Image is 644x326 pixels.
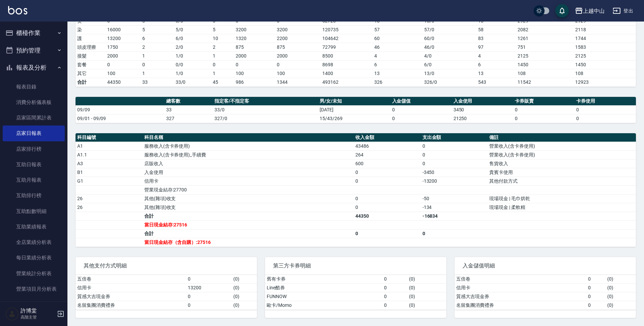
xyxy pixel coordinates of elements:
td: 12923 [574,78,636,86]
td: 0 [421,142,488,150]
td: 2000 [234,51,275,60]
td: 327 [165,114,213,123]
td: ( 0 ) [407,292,446,301]
td: 751 [516,43,574,51]
td: 13 [373,69,422,78]
td: 72799 [321,43,372,51]
td: 0 / 0 [174,60,211,69]
td: ( 0 ) [606,283,636,292]
td: 營業現金結存:27700 [143,185,354,194]
td: 1 / 0 [174,51,211,60]
td: 1400 [321,69,372,78]
td: 43486 [354,142,421,150]
td: 0 [421,150,488,159]
td: 1 / 0 [174,69,211,78]
span: 第三方卡券明細 [273,262,438,269]
td: 60 / 0 [422,34,476,43]
td: 44350 [106,78,141,86]
td: 1261 [516,34,574,43]
td: 493162 [321,78,372,86]
td: [DATE] [318,105,390,114]
td: ( 0 ) [606,292,636,301]
td: 店販收入 [143,159,354,168]
td: 0 [186,292,231,301]
td: 1744 [574,34,636,43]
td: 1320 [234,34,275,43]
a: 報表目錄 [3,79,65,95]
td: 2125 [516,51,574,60]
td: 0 [141,60,174,69]
td: -50 [421,194,488,203]
td: 6 [476,60,516,69]
td: ( 0 ) [407,275,446,284]
td: 合計 [76,78,106,86]
td: 0 [354,203,421,212]
td: 0 [421,229,488,238]
td: 頭皮理療 [76,43,106,51]
td: -134 [421,203,488,212]
td: 13 [476,69,516,78]
td: 名留集團消費禮券 [76,301,186,310]
td: 264 [354,150,421,159]
td: 染 [76,25,106,34]
td: 五倍卷 [455,275,586,284]
td: ( 0 ) [232,275,257,284]
td: 83 [476,34,516,43]
th: 男/女/未知 [318,97,390,106]
td: 1344 [275,78,321,86]
td: 合計 [143,212,354,220]
td: 326 [373,78,422,86]
td: 0 [382,301,408,310]
td: 15/43/269 [318,114,390,123]
td: 09/09 [76,105,165,114]
button: save [555,4,569,17]
td: 6 / 0 [174,34,211,43]
td: 信用卡 [143,177,354,185]
td: 16000 [106,25,141,34]
td: 1750 [106,43,141,51]
a: 營業項目月分析表 [3,281,65,297]
th: 入金使用 [452,97,513,106]
th: 入金儲值 [390,97,452,106]
td: 1450 [516,60,574,69]
th: 卡券販賣 [513,97,575,106]
button: 報表及分析 [3,59,65,76]
a: 互助點數明細 [3,204,65,219]
td: 合計 [143,229,354,238]
td: 0 [382,275,408,284]
td: 8500 [321,51,372,60]
td: 質感大吉現金券 [455,292,586,301]
td: 2000 [106,51,141,60]
span: 入金儲值明細 [463,262,628,269]
td: ( 0 ) [606,275,636,284]
button: 預約管理 [3,42,65,59]
h5: 許博棠 [21,307,55,314]
td: 33/0 [174,78,211,86]
td: ( 0 ) [407,283,446,292]
a: 互助月報表 [3,172,65,188]
td: 套餐 [76,60,106,69]
td: 現場現金 | 柔軟精 [488,203,636,212]
td: 100 [234,69,275,78]
td: 33/0 [213,105,318,114]
td: 875 [234,43,275,51]
a: 店家排行榜 [3,141,65,157]
td: 2082 [516,25,574,34]
td: 舊有卡券 [265,275,382,284]
td: 0 [382,292,408,301]
td: 服務收入(含卡券使用)_手續費 [143,150,354,159]
td: 0 [382,283,408,292]
td: 6 / 0 [422,60,476,69]
td: 44350 [354,212,421,220]
td: 護 [76,34,106,43]
td: 0 [106,60,141,69]
a: 互助業績報表 [3,219,65,234]
table: a dense table [76,97,636,123]
td: FUNNOW [265,292,382,301]
td: 0 [586,292,606,301]
td: 質感大吉現金券 [76,292,186,301]
td: 當日現金結存（含自購）:27516 [143,238,354,247]
td: 0 [275,60,321,69]
button: 櫃檯作業 [3,24,65,42]
td: ( 0 ) [407,301,446,310]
